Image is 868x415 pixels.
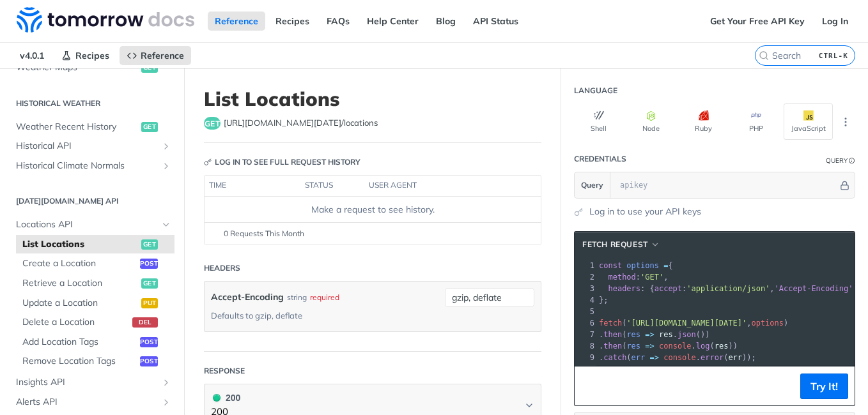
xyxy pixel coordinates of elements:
[575,306,596,317] div: 5
[16,352,174,371] a: Remove Location Tagspost
[140,259,158,269] span: post
[140,337,158,347] span: post
[22,316,129,329] span: Delete a Location
[659,330,673,339] span: res
[161,220,171,230] button: Hide subpages for Locations API
[16,376,158,389] span: Insights API
[575,260,596,271] div: 1
[205,176,300,196] th: time
[728,353,742,362] span: err
[16,235,174,254] a: List Locationsget
[16,333,174,352] a: Add Location Tagspost
[650,353,659,362] span: =>
[575,329,596,340] div: 7
[589,205,701,218] a: Log in to use your API keys
[608,284,640,293] span: headers
[574,103,623,140] button: Shell
[575,172,610,198] button: Query
[626,342,640,351] span: res
[22,238,138,251] span: List Locations
[599,330,710,339] span: . ( . ())
[140,356,158,366] span: post
[224,228,304,239] span: 0 Requests This Month
[141,122,158,132] span: get
[287,288,307,306] div: string
[16,274,174,293] a: Retrieve a Locationget
[10,156,174,176] a: Historical Climate NormalsShow subpages for Historical Climate Normals
[836,112,855,132] button: More Languages
[655,284,682,293] span: accept
[575,340,596,352] div: 8
[132,317,158,328] span: del
[211,391,240,405] div: 200
[800,373,848,399] button: Try It!
[575,294,596,306] div: 4
[582,239,648,250] span: fetch Request
[211,288,284,306] label: Accept-Encoding
[10,98,174,109] h2: Historical Weather
[599,296,608,305] span: };
[715,342,729,351] span: res
[575,352,596,363] div: 9
[659,342,692,351] span: console
[22,257,137,270] span: Create a Location
[599,261,673,270] span: {
[603,353,626,362] span: catch
[574,153,626,165] div: Credentials
[10,215,174,234] a: Locations APIHide subpages for Locations API
[141,278,158,289] span: get
[16,294,174,313] a: Update a Locationput
[599,319,622,328] span: fetch
[13,46,51,65] span: v4.0.1
[360,11,426,31] a: Help Center
[599,261,622,270] span: const
[626,261,659,270] span: options
[204,365,245,377] div: Response
[466,11,525,31] a: API Status
[210,203,536,216] div: Make a request to see history.
[10,137,174,156] a: Historical APIShow subpages for Historical API
[838,179,851,192] button: Hide
[204,262,240,274] div: Headers
[581,377,599,396] button: Copy to clipboard
[816,49,851,62] kbd: CTRL-K
[599,342,738,351] span: . ( . ( ))
[751,319,784,328] span: options
[678,330,696,339] span: json
[826,156,855,165] div: QueryInformation
[22,355,137,368] span: Remove Location Tags
[578,238,664,251] button: fetch Request
[224,117,378,130] span: https://api.tomorrow.io/v4/locations
[161,161,171,171] button: Show subpages for Historical Climate Normals
[364,176,515,196] th: user agent
[120,46,191,65] a: Reference
[22,336,137,349] span: Add Location Tags
[10,393,174,412] a: Alerts APIShow subpages for Alerts API
[524,400,534,411] svg: Chevron
[599,273,669,282] span: : ,
[840,116,851,128] svg: More ellipsis
[16,218,158,231] span: Locations API
[204,87,541,110] h1: List Locations
[10,373,174,392] a: Insights APIShow subpages for Insights API
[575,317,596,329] div: 6
[575,271,596,283] div: 2
[320,11,357,31] a: FAQs
[603,330,622,339] span: then
[213,394,221,402] span: 200
[640,273,663,282] span: 'GET'
[161,141,171,151] button: Show subpages for Historical API
[815,11,855,31] a: Log In
[679,103,728,140] button: Ruby
[16,396,158,409] span: Alerts API
[141,298,158,308] span: put
[204,117,221,130] span: get
[17,7,194,33] img: Tomorrow.io Weather API Docs
[574,85,617,96] div: Language
[310,288,339,306] div: required
[645,330,654,339] span: =>
[16,121,138,133] span: Weather Recent History
[268,11,316,31] a: Recipes
[22,297,138,310] span: Update a Location
[208,11,265,31] a: Reference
